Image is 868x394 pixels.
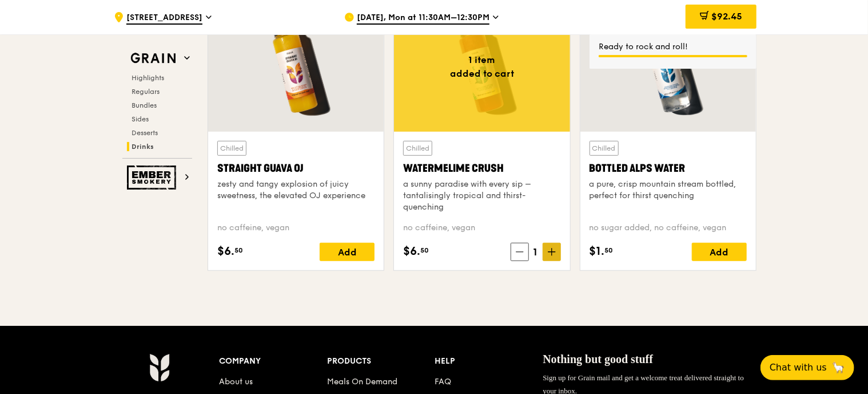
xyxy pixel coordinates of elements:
[403,222,560,234] div: no caffeine, vegan
[590,243,605,260] span: $1.
[590,179,747,202] div: a pure, crisp mountain stream bottled, perfect for thirst quenching
[403,243,420,260] span: $6.
[127,166,180,190] img: Ember Smokery web logo
[435,377,452,387] a: FAQ
[403,160,560,176] div: Watermelime Crush
[590,141,619,156] div: Chilled
[219,353,327,369] div: Company
[403,141,432,156] div: Chilled
[132,143,154,151] span: Drinks
[590,222,747,234] div: no sugar added, no caffeine, vegan
[590,160,747,176] div: Bottled Alps Water
[132,101,157,109] span: Bundles
[529,244,543,260] span: 1
[217,141,246,156] div: Chilled
[420,246,429,255] span: 50
[127,48,180,69] img: Grain web logo
[543,353,653,365] span: Nothing but good stuff
[327,353,435,369] div: Products
[217,222,375,234] div: no caffeine, vegan
[234,246,243,255] span: 50
[761,355,854,380] button: Chat with us🦙
[149,353,169,382] img: Grain
[327,377,397,387] a: Meals On Demand
[219,377,253,387] a: About us
[132,88,160,96] span: Regulars
[132,129,158,137] span: Desserts
[403,179,560,213] div: a sunny paradise with every sip – tantalisingly tropical and thirst-quenching
[435,353,543,369] div: Help
[132,74,164,82] span: Highlights
[217,160,375,176] div: Straight Guava OJ
[132,115,149,123] span: Sides
[770,361,827,375] span: Chat with us
[599,41,747,53] div: Ready to rock and roll!
[217,243,234,260] span: $6.
[357,12,489,25] span: [DATE], Mon at 11:30AM–12:30PM
[217,179,375,202] div: zesty and tangy explosion of juicy sweetness, the elevated OJ experience
[320,243,375,261] div: Add
[711,11,742,22] span: $92.45
[831,361,845,375] span: 🦙
[605,246,614,255] span: 50
[692,243,747,261] div: Add
[126,12,202,25] span: [STREET_ADDRESS]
